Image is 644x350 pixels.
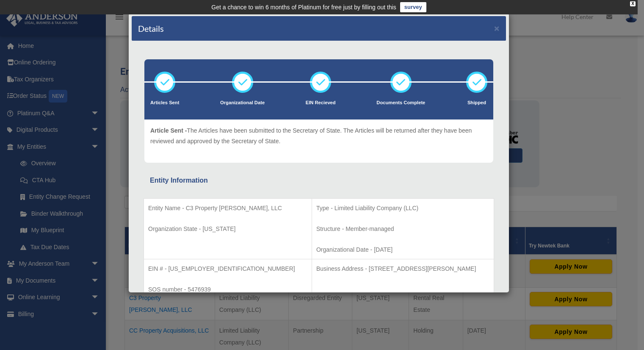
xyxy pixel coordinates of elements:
p: The Articles have been submitted to the Secretary of State. The Articles will be returned after t... [150,125,487,146]
p: Organization State - [US_STATE] [148,224,307,234]
p: EIN Recieved [306,99,336,107]
button: × [494,24,500,33]
p: EIN # - [US_EMPLOYER_IDENTIFICATION_NUMBER] [148,264,307,274]
div: close [630,1,636,6]
p: Business Address - [STREET_ADDRESS][PERSON_NAME] [316,264,489,274]
p: Organizational Date - [DATE] [316,244,489,255]
span: Article Sent - [150,127,187,134]
p: Shipped [466,99,487,107]
p: Structure - Member-managed [316,224,489,234]
p: SOS number - 5476939 [148,284,307,295]
h4: Details [138,22,164,34]
p: Organizational Date [220,99,265,107]
a: survey [400,2,426,12]
div: Get a chance to win 6 months of Platinum for free just by filling out this [211,2,396,12]
p: Articles Sent [150,99,179,107]
p: Documents Complete [376,99,425,107]
div: Entity Information [150,175,488,186]
p: Type - Limited Liability Company (LLC) [316,203,489,214]
p: Entity Name - C3 Property [PERSON_NAME], LLC [148,203,307,214]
